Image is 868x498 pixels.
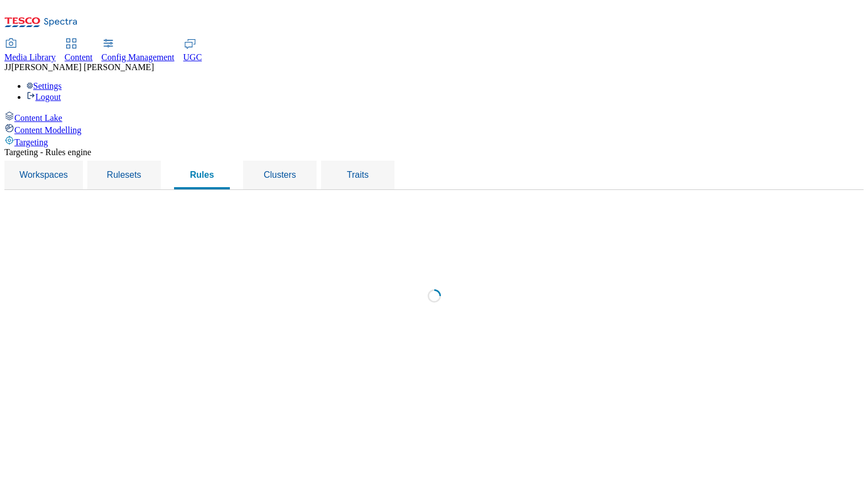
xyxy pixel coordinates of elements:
[4,135,864,147] a: Targeting
[19,170,68,179] span: Workspaces
[4,111,864,123] a: Content Lake
[183,39,202,62] a: UGC
[4,62,11,72] span: JJ
[102,52,175,62] span: Config Management
[27,92,61,102] a: Logout
[65,52,93,62] span: Content
[14,137,48,147] span: Targeting
[347,170,369,179] span: Traits
[183,52,202,62] span: UGC
[65,39,93,62] a: Content
[102,39,175,62] a: Config Management
[4,123,864,135] a: Content Modelling
[11,62,154,72] span: [PERSON_NAME] [PERSON_NAME]
[4,39,56,62] a: Media Library
[4,147,864,157] div: Targeting - Rules engine
[107,170,141,179] span: Rulesets
[27,81,62,91] a: Settings
[190,170,214,179] span: Rules
[14,113,62,123] span: Content Lake
[264,170,296,179] span: Clusters
[4,52,56,62] span: Media Library
[14,125,81,135] span: Content Modelling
